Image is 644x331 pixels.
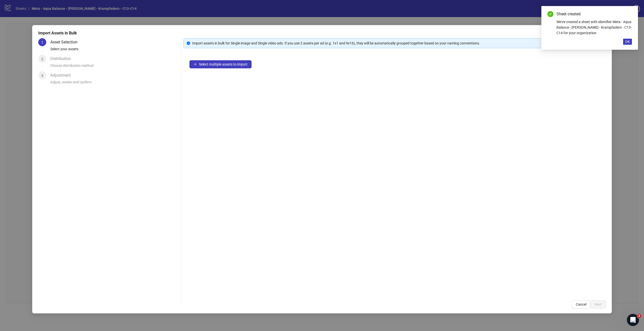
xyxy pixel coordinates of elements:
span: 2 [41,57,43,61]
iframe: Intercom live chat [627,314,639,326]
a: Close [626,11,632,17]
button: OK [623,39,632,45]
div: Asset Selection [50,38,82,46]
span: 3 [41,74,43,78]
span: 2 [637,314,641,318]
span: 1 [41,40,43,44]
span: check-circle [547,11,553,17]
span: plus [193,63,197,66]
button: Next [590,300,606,308]
div: Adjustment [50,71,75,79]
button: Select multiple assets to import [189,60,252,68]
div: We've created a sheet with identifier Meta - Aqua Balance - [PERSON_NAME] - Krampfadern - C13-C14... [556,19,632,36]
div: Adjust, review and confirm [50,79,179,88]
div: Import assets in bulk for Single image and Single video ads. If you use 2 assets per ad (e.g. 1x1... [192,40,602,46]
div: Distribution [50,55,75,63]
button: Cancel [572,300,590,308]
span: info-circle [187,41,190,45]
span: OK [625,40,630,44]
span: Select multiple assets to import [199,62,248,66]
div: Import Assets in Bulk [38,30,606,36]
div: Choose distribution method [50,63,179,71]
span: Cancel [576,302,586,306]
div: Sheet created [556,11,632,17]
div: Select your assets [50,46,179,55]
